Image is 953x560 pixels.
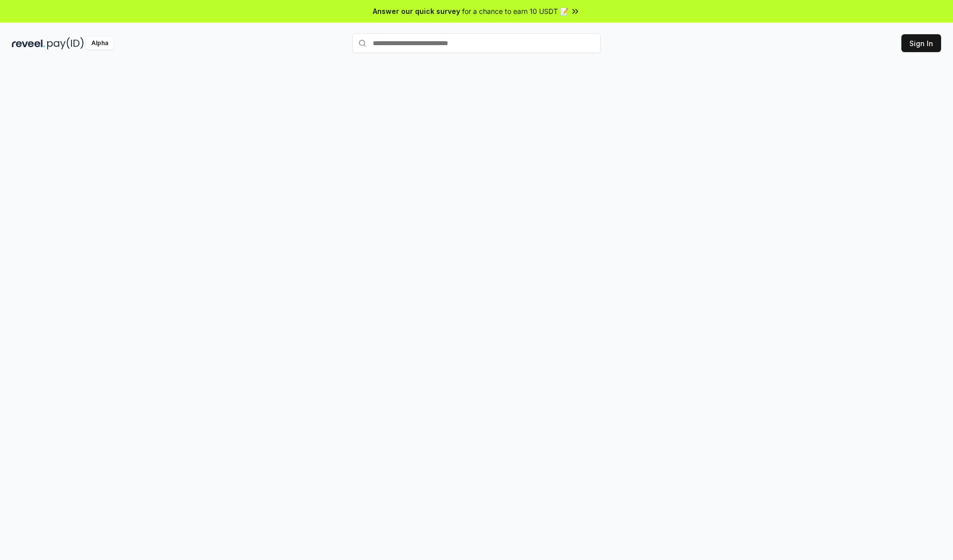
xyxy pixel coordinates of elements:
img: reveel_dark [12,37,45,50]
span: for a chance to earn 10 USDT 📝 [462,6,568,16]
img: pay_id [47,37,84,50]
div: Alpha [86,37,114,50]
span: Answer our quick survey [373,6,460,16]
button: Sign In [901,34,941,52]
